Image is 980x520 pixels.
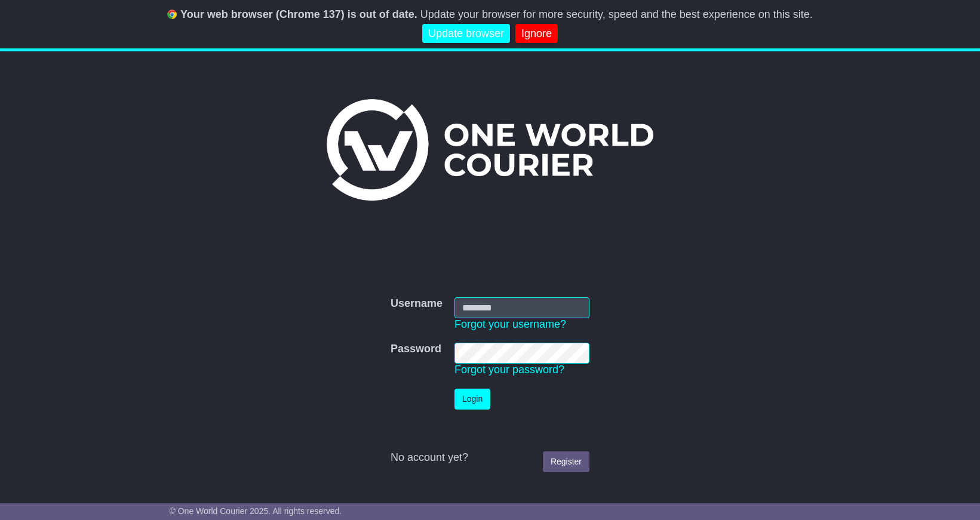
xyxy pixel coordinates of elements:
[454,364,564,376] a: Forgot your password?
[170,506,342,516] span: © One World Courier 2025. All rights reserved.
[327,99,653,201] img: One World
[391,451,589,464] div: No account yet?
[391,297,443,310] label: Username
[454,389,490,410] button: Login
[420,8,813,20] span: Update your browser for more security, speed and the best experience on this site.
[543,451,589,472] a: Register
[180,8,417,20] b: Your web browser (Chrome 137) is out of date.
[391,343,441,356] label: Password
[422,24,510,44] a: Update browser
[454,318,566,330] a: Forgot your username?
[515,24,558,44] a: Ignore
